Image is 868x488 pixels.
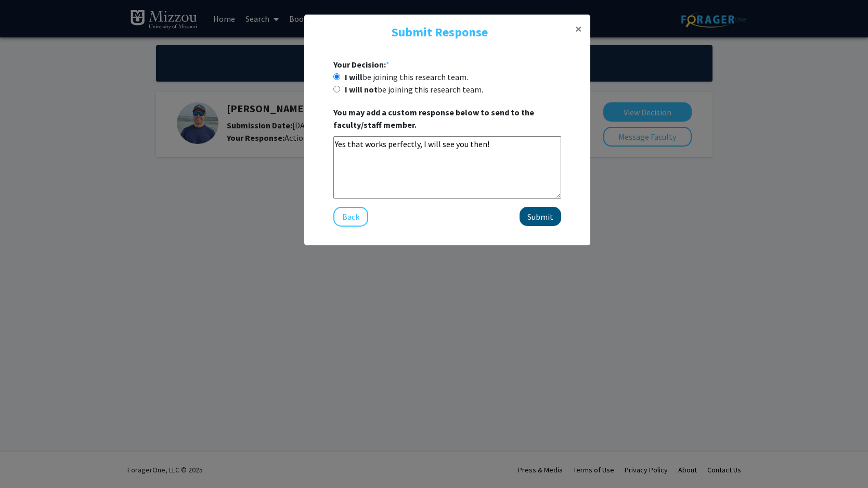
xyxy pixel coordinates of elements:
label: be joining this research team. [345,83,483,96]
b: I will not [345,84,378,95]
button: Close [567,15,590,44]
b: I will [345,72,362,82]
iframe: Chat [8,441,44,480]
span: × [575,21,582,37]
label: be joining this research team. [345,71,468,83]
b: You may add a custom response below to send to the faculty/staff member. [333,107,534,130]
button: Back [333,207,368,227]
button: Submit [520,207,561,226]
b: Your Decision: [333,59,386,70]
h4: Submit Response [313,23,567,42]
